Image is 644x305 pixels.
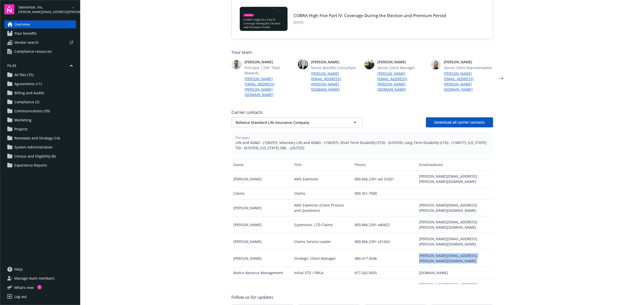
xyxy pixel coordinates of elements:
div: Claims Service Leader [292,233,353,250]
div: Name [233,162,290,167]
span: Experience Reports [14,161,47,169]
span: Renewals and Strategy (14) [14,134,60,142]
a: All files (75) [4,71,76,79]
a: Billing and Audits [4,89,76,97]
span: Manage team members [14,274,55,282]
button: Title [292,159,353,171]
span: Follow us for updates [231,294,273,300]
div: Matrix Absence Management [231,267,292,279]
div: [PERSON_NAME][EMAIL_ADDRESS][PERSON_NAME][DOMAIN_NAME] [417,171,493,187]
span: Billing and Audits [14,89,44,97]
div: Strategic Client Manager [292,250,353,267]
img: photo [431,59,441,69]
span: [PERSON_NAME] [245,59,294,65]
a: [PERSON_NAME][EMAIL_ADDRESS][PERSON_NAME][DOMAIN_NAME] [245,76,294,97]
div: [PERSON_NAME] [231,199,292,216]
span: Swinerton, Inc. [18,5,70,10]
button: Phone [353,159,417,171]
button: Download all carrier contacts [426,117,493,127]
div: 480.417.4546 [353,250,417,267]
div: 800.351.7500 [353,187,417,199]
span: Your team [231,49,493,55]
div: 1 [37,285,42,289]
img: BLOG-Card Image - Compliance - COBRA High Five Pt 4 - 09-04-25.jpg [240,7,288,31]
a: [PERSON_NAME][EMAIL_ADDRESS][PERSON_NAME][DOMAIN_NAME] [444,71,493,92]
button: What's new1 [4,285,42,290]
span: Download all carrier contacts [434,120,485,125]
a: COBRA High Five Part IV: Coverage During the Election and Premium Period [294,13,446,18]
span: Agreements (11) [14,80,42,88]
div: Claims [231,187,292,199]
div: Supervisor, LTD Claims [292,216,353,233]
button: Reliance Standard Life Insurance Company [231,117,362,127]
img: navigator-logo.svg [4,4,14,14]
div: Initial STD / FMLA [292,267,353,279]
span: FAQs [14,265,23,273]
div: 920.915.6399 [353,279,417,296]
div: Title [294,162,351,167]
a: Your benefits [4,29,76,37]
div: [PERSON_NAME] [231,171,292,187]
a: [PERSON_NAME][EMAIL_ADDRESS][PERSON_NAME][DOMAIN_NAME] [377,71,427,92]
a: Overview [4,20,76,28]
span: Projects [14,125,28,133]
button: Email/website [417,159,493,171]
span: System Administration [14,143,53,151]
span: What ' s new [14,285,34,290]
span: Principal | EVP, Total Rewards [245,65,294,76]
span: [PERSON_NAME][EMAIL_ADDRESS][PERSON_NAME][DOMAIN_NAME] [18,10,70,14]
div: Claims [292,187,353,199]
span: Senior Client Manager [377,65,427,70]
a: arrowDropDown [70,5,76,11]
span: Plan types [235,135,489,140]
a: Census and Eligibility (8) [4,152,76,160]
span: Communications (39) [14,107,50,115]
a: Compliance resources [4,47,76,56]
div: 800.866.2301 ext 53261 [353,171,417,187]
a: [PERSON_NAME][EMAIL_ADDRESS][PERSON_NAME][DOMAIN_NAME] [311,71,360,92]
div: 800.866.2301 x40422 [353,216,417,233]
div: [DOMAIN_NAME] [417,267,493,279]
span: Senior Benefits Consultant [311,65,360,70]
div: [PERSON_NAME][EMAIL_ADDRESS][PERSON_NAME][DOMAIN_NAME] [417,233,493,250]
div: 800.866.2301 x31424 [353,233,417,250]
span: Life and AD&D - (158297), Voluntary Life and AD&D - (158297), Short Term Disability (STD) - (6107... [235,140,489,150]
div: [PERSON_NAME] [231,250,292,267]
span: Compliance resources [14,47,52,56]
span: All files (75) [14,71,33,79]
div: [PERSON_NAME][EMAIL_ADDRESS][PERSON_NAME][DOMAIN_NAME] [417,279,493,296]
a: Next [497,74,505,82]
button: Name [231,159,292,171]
div: Account Consultant [292,279,353,296]
a: Compliance (3) [4,98,76,106]
div: [PERSON_NAME][EMAIL_ADDRESS][PERSON_NAME][DOMAIN_NAME] [417,216,493,233]
a: Marketing [4,116,76,124]
div: [PERSON_NAME] [231,233,292,250]
button: Files [4,64,76,70]
span: Vendor search [14,38,39,46]
div: AMS Examiner [292,171,353,187]
div: Email/website [419,162,491,167]
div: [PERSON_NAME] [231,216,292,233]
span: Carrier contacts [231,109,493,115]
span: Senior Client Representative [444,65,493,70]
span: Reliance Standard Life Insurance Company [236,120,340,125]
img: photo [298,59,308,69]
span: Census and Eligibility (8) [14,152,56,160]
a: Renewals and Strategy (14) [4,134,76,142]
a: Agreements (11) [4,80,76,88]
div: AMS Examiner (Claim Process and Questions) [292,199,353,216]
span: Overview [14,20,30,28]
img: photo [364,59,374,69]
div: [PERSON_NAME][EMAIL_ADDRESS][PERSON_NAME][DOMAIN_NAME] [417,199,493,216]
span: [PERSON_NAME] [444,59,493,65]
a: Manage team members [4,274,76,282]
span: Your benefits [14,29,37,37]
a: System Administration [4,143,76,151]
span: [PERSON_NAME] [311,59,360,65]
button: Swinerton, Inc.[PERSON_NAME][EMAIL_ADDRESS][PERSON_NAME][DOMAIN_NAME]arrowDropDown [18,4,76,14]
div: [PERSON_NAME][EMAIL_ADDRESS][PERSON_NAME][DOMAIN_NAME] [417,250,493,267]
div: Phone [355,162,415,167]
div: [PERSON_NAME] [231,279,292,296]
